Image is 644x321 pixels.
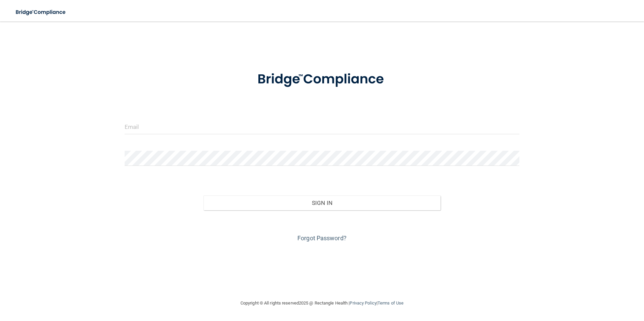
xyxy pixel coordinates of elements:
[10,5,72,19] img: bridge_compliance_login_screen.278c3ca4.svg
[199,292,445,314] div: Copyright © All rights reserved 2025 @ Rectangle Health | |
[378,300,404,306] a: Terms of Use
[244,62,400,97] img: bridge_compliance_login_screen.278c3ca4.svg
[203,195,441,210] button: Sign In
[350,300,376,306] a: Privacy Policy
[125,119,520,134] input: Email
[297,235,347,242] a: Forgot Password?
